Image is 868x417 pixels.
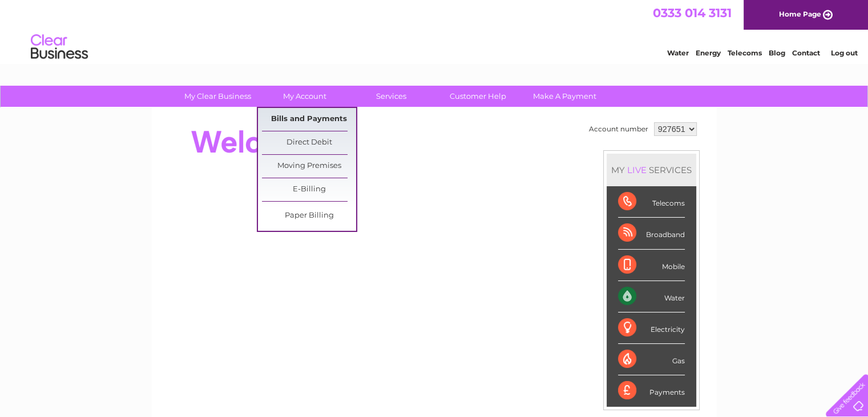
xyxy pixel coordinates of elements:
div: LIVE [625,165,649,175]
a: Energy [696,49,721,57]
div: Gas [618,344,685,375]
a: Customer Help [431,86,525,107]
a: My Account [257,86,352,107]
div: Telecoms [618,186,685,218]
a: Services [344,86,438,107]
a: Make A Payment [518,86,612,107]
a: Contact [792,49,820,57]
img: logo.png [30,30,88,65]
a: Paper Billing [262,205,356,227]
a: Moving Premises [262,155,356,178]
td: Account number [586,119,651,139]
a: Bills and Payments [262,108,356,131]
a: Telecoms [728,49,762,57]
a: Blog [769,49,785,57]
div: Mobile [618,250,685,281]
div: Broadband [618,218,685,249]
div: Electricity [618,312,685,344]
a: My Clear Business [171,86,265,107]
a: Direct Debit [262,131,356,154]
div: Clear Business is a trading name of Verastar Limited (registered in [GEOGRAPHIC_DATA] No. 3667643... [165,6,704,55]
a: E-Billing [262,178,356,201]
a: 0333 014 3131 [653,6,732,20]
a: Log out [830,49,857,57]
div: MY SERVICES [607,154,696,186]
div: Payments [618,375,685,406]
a: Water [667,49,689,57]
div: Water [618,281,685,312]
